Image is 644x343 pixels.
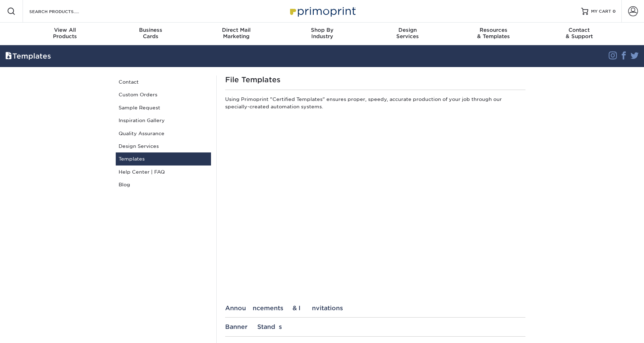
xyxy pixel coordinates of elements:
[451,27,536,33] span: Resources
[108,27,193,33] span: Business
[108,23,193,45] a: BusinessCards
[225,305,525,312] div: Announcements & Invitations
[225,96,525,113] p: Using Primoprint "Certified Templates" ensures proper, speedy, accurate production of your job th...
[451,23,536,45] a: Resources& Templates
[365,23,451,45] a: DesignServices
[108,27,193,40] div: Cards
[22,27,108,40] div: Products
[22,23,108,45] a: View AllProducts
[116,88,211,101] a: Custom Orders
[613,9,616,14] span: 0
[225,323,525,330] div: Banner Stands
[116,178,211,191] a: Blog
[451,27,536,40] div: & Templates
[116,101,211,114] a: Sample Request
[193,27,279,33] span: Direct Mail
[365,27,451,40] div: Services
[536,27,622,40] div: & Support
[116,127,211,140] a: Quality Assurance
[193,23,279,45] a: Direct MailMarketing
[287,4,357,19] img: Primoprint
[279,27,365,40] div: Industry
[193,27,279,40] div: Marketing
[225,76,525,84] h1: File Templates
[116,166,211,178] a: Help Center | FAQ
[591,8,611,14] span: MY CART
[116,140,211,152] a: Design Services
[116,114,211,127] a: Inspiration Gallery
[536,27,622,33] span: Contact
[536,23,622,45] a: Contact& Support
[365,27,451,33] span: Design
[279,23,365,45] a: Shop ByIndustry
[22,27,108,33] span: View All
[29,7,97,16] input: SEARCH PRODUCTS.....
[279,27,365,33] span: Shop By
[116,76,211,88] a: Contact
[116,152,211,165] a: Templates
